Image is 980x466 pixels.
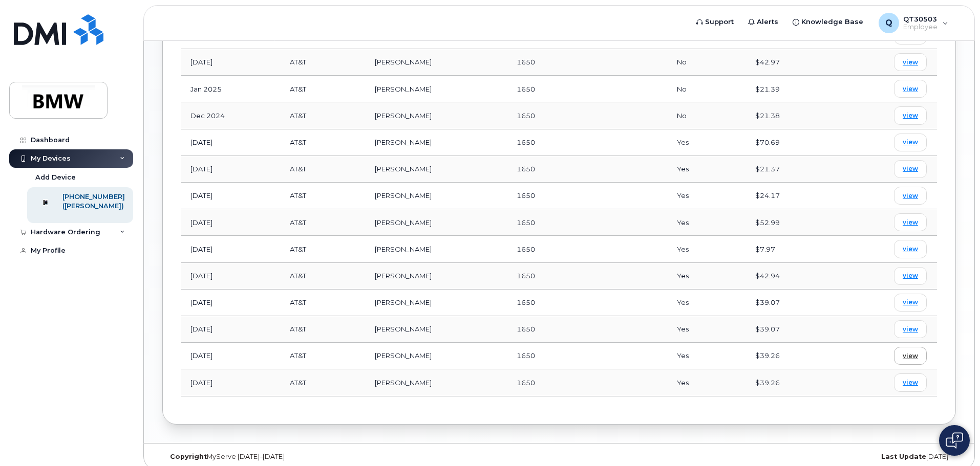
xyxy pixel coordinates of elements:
[517,58,535,66] span: 1650
[281,369,366,396] td: AT&T
[755,298,829,307] div: $39.07
[755,324,829,334] div: $39.07
[181,49,281,76] td: [DATE]
[181,316,281,343] td: [DATE]
[281,183,366,209] td: AT&T
[903,378,918,387] span: view
[668,263,746,290] td: Yes
[755,111,829,121] div: $21.38
[903,84,918,94] span: view
[894,320,927,338] a: view
[366,102,507,129] td: [PERSON_NAME]
[885,17,892,29] span: Q
[366,129,507,156] td: [PERSON_NAME]
[755,245,829,254] div: $7.97
[281,209,366,236] td: AT&T
[668,102,746,129] td: No
[755,378,829,388] div: $39.26
[181,369,281,396] td: [DATE]
[281,129,366,156] td: AT&T
[668,236,746,262] td: Yes
[894,160,927,178] a: view
[894,213,927,231] a: view
[903,351,918,361] span: view
[517,191,535,199] span: 1650
[946,432,963,449] img: Open chat
[903,325,918,334] span: view
[668,183,746,209] td: Yes
[668,343,746,369] td: Yes
[517,298,535,306] span: 1650
[903,164,918,173] span: view
[903,218,918,227] span: view
[668,209,746,236] td: Yes
[755,351,829,361] div: $39.26
[181,76,281,102] td: Jan 2025
[894,187,927,205] a: view
[366,369,507,396] td: [PERSON_NAME]
[668,129,746,156] td: Yes
[281,290,366,316] td: AT&T
[181,263,281,290] td: [DATE]
[903,245,918,254] span: view
[755,84,829,94] div: $21.39
[755,191,829,201] div: $24.17
[181,129,281,156] td: [DATE]
[755,138,829,147] div: $70.69
[366,263,507,290] td: [PERSON_NAME]
[281,343,366,369] td: AT&T
[903,271,918,280] span: view
[366,343,507,369] td: [PERSON_NAME]
[517,138,535,146] span: 1650
[668,76,746,102] td: No
[894,80,927,98] a: view
[741,12,785,32] a: Alerts
[366,316,507,343] td: [PERSON_NAME]
[755,57,829,67] div: $42.97
[903,138,918,147] span: view
[281,316,366,343] td: AT&T
[903,15,938,23] span: QT30503
[181,102,281,129] td: Dec 2024
[181,290,281,316] td: [DATE]
[181,209,281,236] td: [DATE]
[281,76,366,102] td: AT&T
[366,236,507,262] td: [PERSON_NAME]
[903,23,938,31] span: Employee
[517,379,535,387] span: 1650
[517,351,535,360] span: 1650
[894,240,927,258] a: view
[517,272,535,280] span: 1650
[517,112,535,120] span: 1650
[894,347,927,365] a: view
[668,49,746,76] td: No
[366,209,507,236] td: [PERSON_NAME]
[668,156,746,183] td: Yes
[366,156,507,183] td: [PERSON_NAME]
[755,218,829,228] div: $52.99
[757,17,778,27] span: Alerts
[170,453,207,460] strong: Copyright
[755,271,829,281] div: $42.94
[894,53,927,71] a: view
[181,343,281,369] td: [DATE]
[281,236,366,262] td: AT&T
[162,453,427,461] div: MyServe [DATE]–[DATE]
[881,453,926,460] strong: Last Update
[366,49,507,76] td: [PERSON_NAME]
[366,290,507,316] td: [PERSON_NAME]
[668,290,746,316] td: Yes
[871,13,955,33] div: QT30503
[517,325,535,333] span: 1650
[894,294,927,312] a: view
[517,85,535,93] span: 1650
[366,183,507,209] td: [PERSON_NAME]
[181,156,281,183] td: [DATE]
[903,111,918,120] span: view
[894,134,927,151] a: view
[281,49,366,76] td: AT&T
[705,17,734,27] span: Support
[903,191,918,201] span: view
[517,165,535,173] span: 1650
[668,369,746,396] td: Yes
